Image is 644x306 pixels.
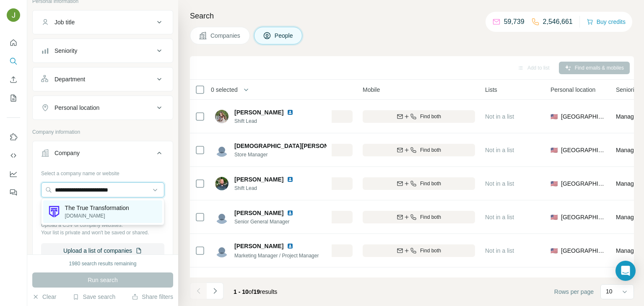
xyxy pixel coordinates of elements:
[211,86,238,94] span: 0 selected
[215,210,229,224] img: Avatar
[48,206,60,218] img: The True Transformation
[363,177,475,190] button: Find both
[554,288,594,296] span: Rows per page
[65,204,129,212] p: The True Transformation
[215,177,229,190] img: Avatar
[551,112,558,121] span: 🇺🇸
[616,147,639,153] span: Manager
[55,104,99,112] div: Personal location
[420,146,441,154] span: Find both
[551,213,558,221] span: 🇺🇸
[616,214,639,220] span: Manager
[606,287,613,296] p: 10
[551,86,595,94] span: Personal location
[207,283,223,299] button: Navigate to next page
[234,142,351,150] span: [DEMOGRAPHIC_DATA][PERSON_NAME]
[615,261,636,281] div: Open Intercom Messenger
[55,75,85,83] div: Department
[65,212,129,220] p: [DOMAIN_NAME]
[234,108,283,117] span: [PERSON_NAME]
[234,184,304,192] span: Shift Lead
[7,166,20,182] button: Dashboard
[234,151,327,158] span: Store Manager
[215,277,229,291] img: Avatar
[485,214,514,220] span: Not in a list
[616,113,639,120] span: Manager
[287,277,293,283] img: LinkedIn logo
[41,166,164,177] div: Select a company name or website
[41,243,164,258] button: Upload a list of companies
[234,242,283,250] span: [PERSON_NAME]
[616,247,639,254] span: Manager
[561,112,606,121] span: [GEOGRAPHIC_DATA]
[363,244,475,257] button: Find both
[551,179,558,188] span: 🇺🇸
[420,213,441,221] span: Find both
[32,128,173,136] p: Company information
[7,185,20,200] button: Feedback
[132,293,173,301] button: Share filters
[32,293,56,301] button: Clear
[616,180,639,187] span: Manager
[33,12,173,32] button: Job title
[7,130,20,145] button: Use Surfe on LinkedIn
[7,35,20,50] button: Quick start
[420,113,441,120] span: Find both
[234,175,283,184] span: [PERSON_NAME]
[249,288,254,295] span: of
[7,8,20,22] img: Avatar
[7,54,20,69] button: Search
[485,147,514,153] span: Not in a list
[363,110,475,123] button: Find both
[616,86,639,94] span: Seniority
[55,149,80,157] div: Company
[215,143,229,157] img: Avatar
[485,247,514,254] span: Not in a list
[41,221,164,229] p: Upload a CSV of company websites.
[215,110,229,123] img: Avatar
[485,180,514,187] span: Not in a list
[561,246,606,255] span: [GEOGRAPHIC_DATA]
[215,244,229,257] img: Avatar
[561,179,606,188] span: [GEOGRAPHIC_DATA]
[363,211,475,223] button: Find both
[551,246,558,255] span: 🇺🇸
[420,180,441,187] span: Find both
[234,288,249,295] span: 1 - 10
[561,213,606,221] span: [GEOGRAPHIC_DATA]
[561,146,606,154] span: [GEOGRAPHIC_DATA]
[190,10,634,22] h4: Search
[234,288,277,295] span: results
[210,31,241,40] span: Companies
[363,144,475,156] button: Find both
[254,288,260,295] span: 19
[485,86,497,94] span: Lists
[420,247,441,254] span: Find both
[33,143,173,166] button: Company
[234,117,304,125] span: Shift Lead
[7,91,20,106] button: My lists
[287,210,293,216] img: LinkedIn logo
[485,113,514,120] span: Not in a list
[551,146,558,154] span: 🇺🇸
[234,253,319,259] span: Marketing Manager / Project Manager
[504,17,525,27] p: 59,739
[55,18,75,26] div: Job title
[287,109,293,116] img: LinkedIn logo
[234,218,304,226] span: Senior General Manager
[543,17,573,27] p: 2,546,661
[73,293,115,301] button: Save search
[55,47,77,55] div: Seniority
[69,260,137,267] div: 1980 search results remaining
[587,16,626,28] button: Buy credits
[33,98,173,118] button: Personal location
[33,41,173,61] button: Seniority
[275,31,294,40] span: People
[234,209,283,217] span: [PERSON_NAME]
[363,86,380,94] span: Mobile
[234,276,283,284] span: [PERSON_NAME]
[287,176,293,183] img: LinkedIn logo
[7,148,20,163] button: Use Surfe API
[287,243,293,249] img: LinkedIn logo
[7,72,20,87] button: Enrich CSV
